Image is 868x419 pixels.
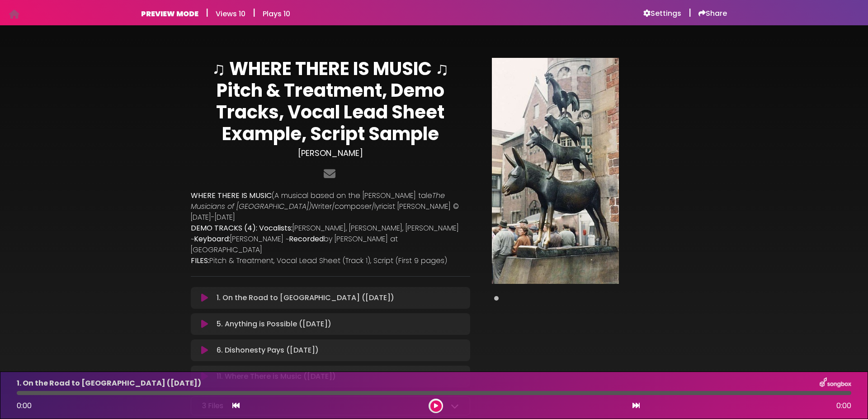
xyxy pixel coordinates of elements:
[17,378,201,389] p: 1. On the Road to [GEOGRAPHIC_DATA] ([DATE])
[217,371,336,382] p: 11. Where There is Music ([DATE])
[217,292,394,303] p: 1. On the Road to [GEOGRAPHIC_DATA] ([DATE])
[206,7,208,18] h5: |
[217,345,319,356] p: 6. Dishonesty Pays ([DATE])
[191,255,470,266] p: Pitch & Treatment, Vocal Lead Sheet (Track 1), Script (First 9 pages)
[191,190,470,223] p: (A musical based on the [PERSON_NAME] tale Writer/composer/lyricist [PERSON_NAME] © [DATE]-[DATE]
[141,9,198,18] h6: PREVIEW MODE
[217,319,331,330] p: 5. Anything is Possible ([DATE])
[191,223,470,255] p: [PERSON_NAME], [PERSON_NAME], [PERSON_NAME] ~ [PERSON_NAME] ~ by [PERSON_NAME] at [GEOGRAPHIC_DATA]
[643,9,681,18] a: Settings
[689,7,691,18] h5: |
[492,58,619,284] img: Main Media
[17,400,32,411] span: 0:00
[836,400,851,411] span: 0:00
[289,234,324,244] strong: Recorded
[191,190,272,201] strong: WHERE THERE IS MUSIC
[191,58,470,145] h1: ♫ WHERE THERE IS MUSIC ♫ Pitch & Treatment, Demo Tracks, Vocal Lead Sheet Example, Script Sample
[194,234,230,244] strong: Keyboard:
[263,9,290,18] h6: Plays 10
[191,255,209,266] strong: FILES:
[191,148,470,158] h3: [PERSON_NAME]
[820,377,851,389] img: songbox-logo-white.png
[216,9,245,18] h6: Views 10
[191,190,445,212] em: The Musicians of [GEOGRAPHIC_DATA])
[253,7,255,18] h5: |
[698,9,727,18] a: Share
[191,223,292,233] strong: DEMO TRACKS (4): Vocalists:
